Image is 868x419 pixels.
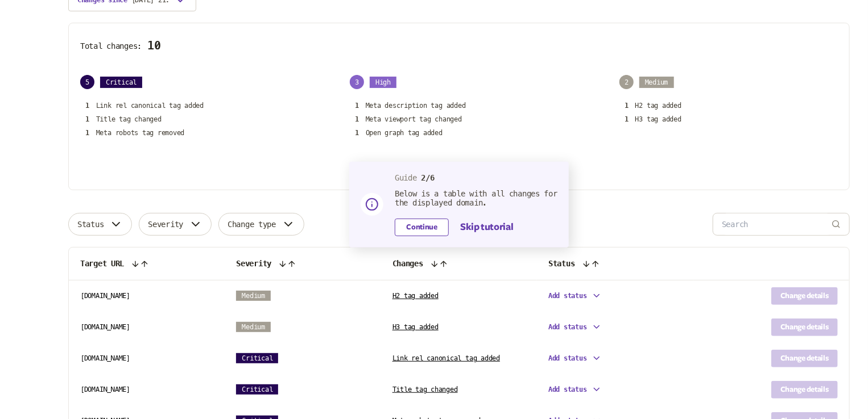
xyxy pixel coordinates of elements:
[80,39,838,52] p: Total changes:
[100,77,142,88] span: Critical
[147,39,160,52] span: 10
[421,173,435,182] span: 2 / 6
[395,219,449,236] button: Continue
[80,322,213,332] div: [DOMAIN_NAME]
[395,173,557,182] p: Guide
[236,291,271,301] span: Medium
[236,322,271,332] span: Medium
[370,77,396,88] span: High
[771,287,838,305] button: Change details
[80,385,213,394] div: [DOMAIN_NAME]
[236,353,278,363] span: Critical
[428,160,490,174] button: Load more
[639,77,674,88] span: Medium
[771,350,838,367] button: Change details
[395,189,557,207] p: Below is a table with all changes for the displayed domain.
[350,75,364,89] span: 3
[381,248,537,280] th: Changes
[460,220,513,234] button: Skip tutorial
[80,354,213,363] div: [DOMAIN_NAME]
[771,319,838,336] button: Change details
[236,384,278,395] span: Critical
[619,75,634,89] span: 2
[225,248,381,280] th: Severity
[537,248,693,280] th: Status
[80,291,213,300] div: [DOMAIN_NAME]
[771,381,838,399] button: Change details
[80,75,94,89] span: 5
[69,248,225,280] th: Target URL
